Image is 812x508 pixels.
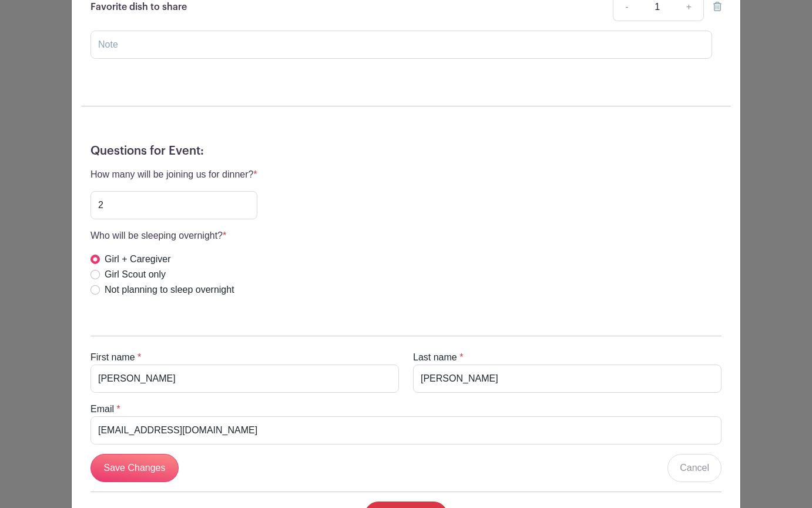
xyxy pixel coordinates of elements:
input: Type your answer [90,191,257,219]
label: Girl + Caregiver [105,252,170,266]
label: First name [90,350,135,365]
a: Cancel [667,454,722,482]
input: Note [90,31,712,59]
p: How many will be joining us for dinner? [90,168,257,182]
label: Last name [413,350,457,365]
input: Save Changes [90,454,179,482]
p: Who will be sleeping overnight? [90,229,234,243]
label: Not planning to sleep overnight [105,283,234,297]
label: Email [90,402,114,416]
label: Girl Scout only [105,268,166,282]
h5: Questions for Event: [90,144,722,158]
